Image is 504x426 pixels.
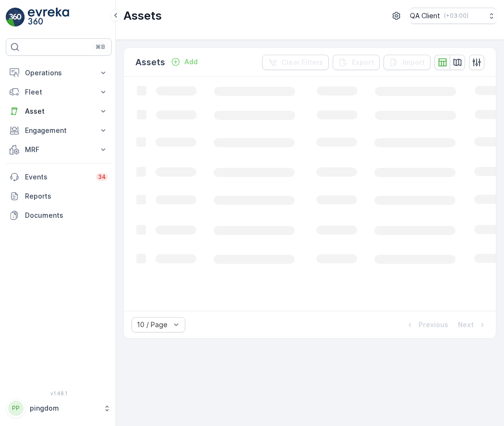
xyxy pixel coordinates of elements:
[6,140,112,159] button: MRF
[404,319,449,331] button: Previous
[6,83,112,102] button: Fleet
[6,206,112,225] a: Documents
[352,58,374,67] p: Export
[28,8,69,27] img: logo_light-DOdMpM7g.png
[184,57,198,67] p: Add
[403,58,425,67] p: Import
[25,87,93,97] p: Fleet
[98,173,106,181] p: 34
[123,8,162,24] p: Assets
[96,43,105,51] p: ⌘B
[419,320,448,330] p: Previous
[6,187,112,206] a: Reports
[25,145,93,154] p: MRF
[25,126,93,135] p: Engagement
[25,211,108,220] p: Documents
[6,390,112,396] span: v 1.48.1
[167,56,202,68] button: Add
[6,398,112,418] button: PPpingdom
[25,106,93,116] p: Asset
[30,403,98,413] p: pingdom
[6,102,112,121] button: Asset
[25,172,90,182] p: Events
[6,8,25,27] img: logo
[281,58,323,67] p: Clear Filters
[135,56,165,69] p: Assets
[457,319,488,331] button: Next
[25,191,108,201] p: Reports
[410,8,496,24] button: QA Client(+03:00)
[25,68,93,78] p: Operations
[8,401,24,416] div: PP
[6,167,112,187] a: Events34
[444,12,468,20] p: ( +03:00 )
[6,121,112,140] button: Engagement
[384,55,431,70] button: Import
[6,63,112,83] button: Operations
[410,11,440,21] p: QA Client
[262,55,329,70] button: Clear Filters
[333,55,380,70] button: Export
[458,320,474,330] p: Next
